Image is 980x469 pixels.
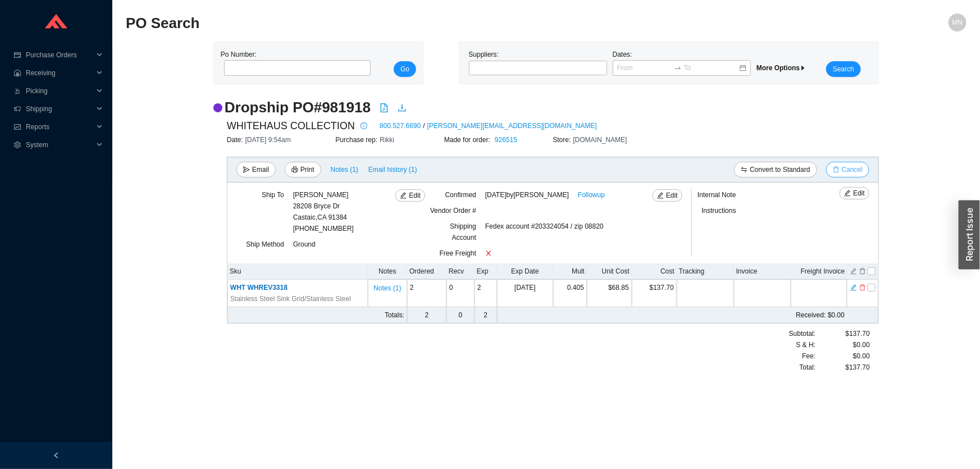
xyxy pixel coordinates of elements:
span: Store: [553,136,573,144]
th: Exp Date [497,263,553,280]
span: Rikki [380,136,394,144]
span: edit [657,192,664,200]
span: System [26,136,93,154]
span: Notes ( 1 ) [373,283,401,294]
div: $137.70 [815,362,870,373]
th: Freight Invoice [791,263,847,280]
span: WHITEHAUS COLLECTION [227,117,355,134]
th: Recv [446,263,475,280]
span: left [53,452,60,459]
span: Ship To [262,191,284,199]
button: swapConvert to Standard [734,162,817,177]
th: Tracking [677,263,734,280]
span: Subtotal: [789,328,815,339]
td: 2 [407,307,446,324]
span: edit [400,192,407,200]
span: Totals: [385,311,404,319]
button: editEdit [653,189,682,202]
th: Notes [368,263,407,280]
span: printer [291,166,298,174]
span: Edit [666,190,678,201]
span: setting [13,142,21,148]
div: Po Number: [221,49,367,77]
span: Instructions [701,207,736,215]
span: WHT WHREV3318 [230,284,288,292]
span: edit [844,190,851,198]
span: Shipping Account [450,222,476,242]
th: Invoice [734,263,791,280]
span: Notes ( 1 ) [331,164,358,175]
span: / [423,120,425,131]
div: $0.00 [815,339,870,350]
span: MN [952,13,963,31]
td: 2 [407,280,446,307]
a: file-pdf [380,103,389,115]
span: swap-right [674,64,682,72]
span: Go [400,63,409,75]
span: fund [13,124,21,130]
th: Ordered [407,263,446,280]
span: Purchase Orders [26,46,93,64]
span: More Options [756,64,806,72]
a: download [398,103,407,115]
span: [DOMAIN_NAME] [573,136,627,144]
span: Ground [293,240,316,248]
th: Mult [553,263,587,280]
td: $137.70 [632,280,677,307]
button: delete [859,283,867,290]
span: credit-card [13,52,21,58]
span: Picking [26,82,93,100]
span: Received: [796,311,826,319]
div: [PERSON_NAME] 28208 Bryce Dr Castaic , CA 91384 [293,189,354,223]
span: Edit [853,188,865,199]
td: 2 [475,280,497,307]
button: Notes (1) [330,163,359,171]
span: edit [850,284,857,292]
button: sendEmail [236,162,276,177]
span: Ship Method [246,240,284,248]
button: Email history (1) [368,162,418,177]
span: Fee : [802,350,815,362]
th: Exp [475,263,497,280]
td: 0 [446,280,475,307]
div: Dates: [610,49,754,77]
td: 2 [475,307,497,324]
span: $0.00 [853,350,870,362]
span: Made for order: [444,136,493,144]
button: Go [394,61,416,77]
span: Cancel [842,164,863,175]
button: editEdit [840,187,869,199]
span: Email [252,164,269,175]
button: printerPrint [285,162,321,177]
span: delete [833,166,840,174]
span: Email history (1) [368,164,417,175]
span: send [243,166,250,174]
span: delete [859,284,866,292]
span: Print [300,164,314,175]
span: caret-right [800,65,806,71]
th: Cost [632,263,677,280]
span: Internal Note [698,191,736,199]
span: Confirmed [445,191,476,199]
td: 0 [446,307,475,324]
a: 800.527.6690 [380,120,421,131]
span: Total: [800,362,816,373]
div: Sku [230,266,366,277]
button: edit [850,283,858,290]
h2: Dropship PO # 981918 [225,98,371,117]
span: Vendor Order # [430,207,476,215]
span: to [674,64,682,72]
td: $68.85 [587,280,632,307]
td: [DATE] [497,280,553,307]
span: Purchase rep: [335,136,380,144]
td: 0.405 [553,280,587,307]
span: Stainless Steel Sink Grid/Stainless Steel [230,293,351,304]
span: Free Freight [440,249,476,257]
input: From [617,62,672,74]
a: 926515 [495,136,517,144]
span: Shipping [26,100,93,118]
span: Date: [227,136,245,144]
span: swap [741,166,747,174]
span: download [398,103,407,112]
button: edit [850,266,858,274]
